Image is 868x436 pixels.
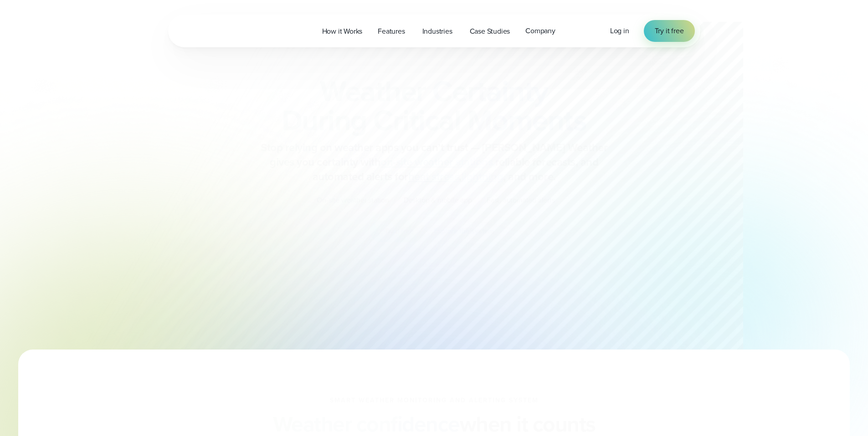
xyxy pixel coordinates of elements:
[655,25,684,36] span: Try it free
[525,25,555,36] span: Company
[422,26,452,37] span: Industries
[462,22,518,41] a: Case Studies
[610,25,629,36] a: Log in
[644,20,695,42] a: Try it free
[378,26,405,37] span: Features
[610,25,629,36] span: Log in
[322,26,363,37] span: How it Works
[470,26,510,37] span: Case Studies
[314,22,370,41] a: How it Works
